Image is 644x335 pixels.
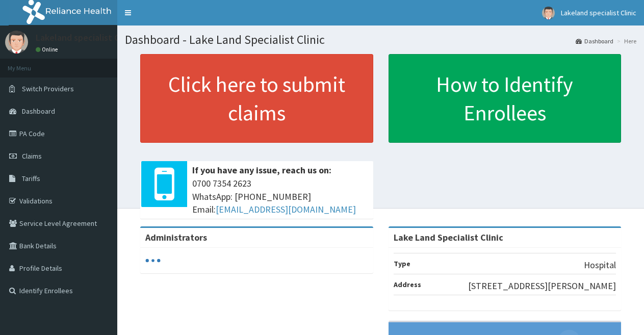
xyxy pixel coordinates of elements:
[5,31,28,54] img: User Image
[542,7,555,19] img: User Image
[36,46,60,53] a: Online
[584,259,616,272] p: Hospital
[216,203,356,215] a: [EMAIL_ADDRESS][DOMAIN_NAME]
[394,280,421,289] b: Address
[468,279,616,293] p: [STREET_ADDRESS][PERSON_NAME]
[36,33,136,42] p: Lakeland specialist Clinic
[561,8,636,17] span: Lakeland specialist Clinic
[192,164,331,176] b: If you have any issue, reach us on:
[145,231,207,243] b: Administrators
[389,54,622,143] a: How to Identify Enrollees
[140,54,373,143] a: Click here to submit claims
[22,84,74,93] span: Switch Providers
[125,33,636,46] h1: Dashboard - Lake Land Specialist Clinic
[22,107,55,116] span: Dashboard
[394,259,410,268] b: Type
[614,37,636,45] li: Here
[22,151,42,161] span: Claims
[394,231,503,243] strong: Lake Land Specialist Clinic
[145,253,161,268] svg: audio-loading
[22,174,40,183] span: Tariffs
[576,37,613,45] a: Dashboard
[192,177,368,216] span: 0700 7354 2623 WhatsApp: [PHONE_NUMBER] Email:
